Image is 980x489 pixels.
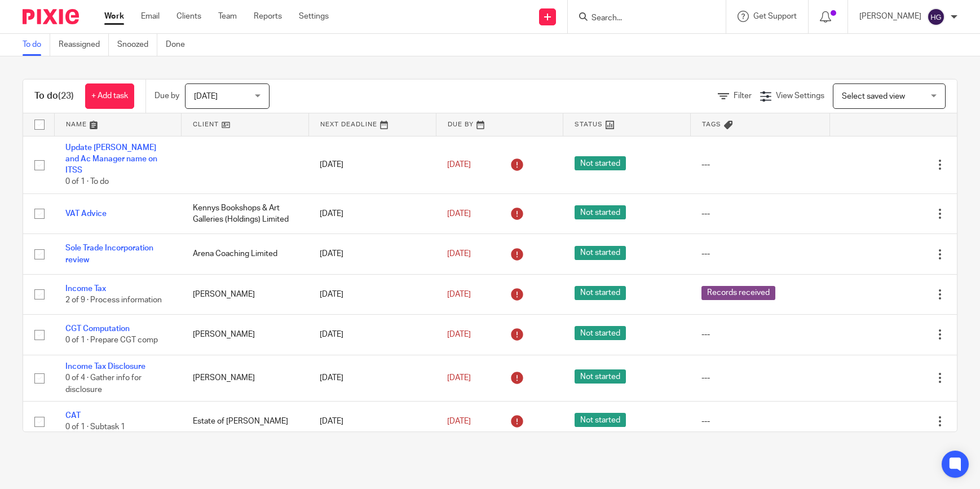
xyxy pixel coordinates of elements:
[65,325,130,333] a: CGT Computation
[702,121,721,127] span: Tags
[182,234,309,274] td: Arena Coaching Limited
[182,194,309,234] td: Kennys Bookshops & Art Galleries (Holdings) Limited
[65,363,145,371] a: Income Tax Disclosure
[65,285,106,293] a: Income Tax
[575,156,626,170] span: Not started
[141,11,160,22] a: Email
[65,210,107,218] a: VAT Advice
[701,286,775,300] span: Records received
[65,178,109,186] span: 0 of 1 · To do
[182,274,309,314] td: [PERSON_NAME]
[575,246,626,260] span: Not started
[65,244,153,263] a: Sole Trade Incorporation review
[308,355,436,401] td: [DATE]
[182,402,309,442] td: Estate of [PERSON_NAME]
[65,296,162,304] span: 2 of 9 · Process information
[182,355,309,401] td: [PERSON_NAME]
[308,402,436,442] td: [DATE]
[308,234,436,274] td: [DATE]
[701,208,818,219] div: ---
[575,369,626,384] span: Not started
[842,92,905,100] span: Select saved view
[182,315,309,355] td: [PERSON_NAME]
[23,34,50,56] a: To do
[447,374,471,382] span: [DATE]
[59,34,109,56] a: Reassigned
[927,8,945,26] img: svg%3E
[701,416,818,427] div: ---
[308,194,436,234] td: [DATE]
[308,315,436,355] td: [DATE]
[58,91,74,100] span: (23)
[447,290,471,298] span: [DATE]
[34,90,74,102] h1: To do
[65,424,125,431] span: 0 of 1 · Subtask 1
[166,34,193,56] a: Done
[218,11,237,22] a: Team
[308,136,436,194] td: [DATE]
[575,326,626,340] span: Not started
[194,92,218,100] span: [DATE]
[701,159,818,170] div: ---
[447,161,471,169] span: [DATE]
[776,92,824,100] span: View Settings
[117,34,157,56] a: Snoozed
[447,210,471,218] span: [DATE]
[447,331,471,338] span: [DATE]
[154,90,179,102] p: Due by
[575,205,626,219] span: Not started
[254,11,282,22] a: Reports
[753,12,797,20] span: Get Support
[447,250,471,258] span: [DATE]
[65,144,157,175] a: Update [PERSON_NAME] and Ac Manager name on ITSS
[859,11,921,22] p: [PERSON_NAME]
[575,413,626,427] span: Not started
[299,11,329,22] a: Settings
[590,14,692,24] input: Search
[701,248,818,259] div: ---
[104,11,124,22] a: Work
[65,412,81,420] a: CAT
[65,374,142,394] span: 0 of 4 · Gather info for disclosure
[734,92,752,100] span: Filter
[23,9,79,24] img: Pixie
[575,286,626,300] span: Not started
[701,329,818,340] div: ---
[447,417,471,425] span: [DATE]
[85,83,134,109] a: + Add task
[65,337,158,345] span: 0 of 1 · Prepare CGT comp
[176,11,201,22] a: Clients
[701,372,818,384] div: ---
[308,274,436,314] td: [DATE]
